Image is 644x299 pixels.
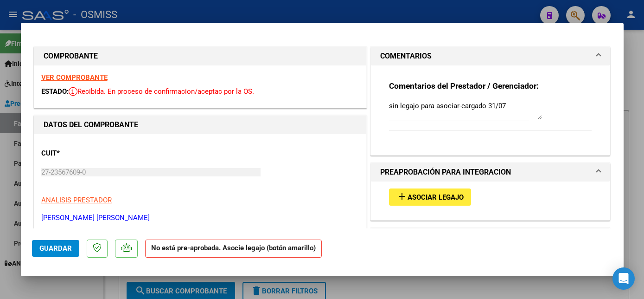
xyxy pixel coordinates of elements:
div: PREAPROBACIÓN PARA INTEGRACION [371,182,610,220]
span: Recibida. En proceso de confirmacion/aceptac por la OS. [69,87,254,96]
h1: PREAPROBACIÓN PARA INTEGRACION [380,167,511,178]
span: Asociar Legajo [408,193,464,201]
p: [PERSON_NAME] [PERSON_NAME] [41,213,359,223]
mat-expansion-panel-header: DOCUMENTACIÓN RESPALDATORIA [371,228,610,247]
span: Guardar [39,244,72,253]
strong: Comentarios del Prestador / Gerenciador: [389,81,539,91]
a: VER COMPROBANTE [41,73,108,82]
button: Asociar Legajo [389,188,471,206]
button: Guardar [32,240,79,257]
span: ANALISIS PRESTADOR [41,196,112,204]
div: Open Intercom Messenger [612,267,635,290]
h1: COMENTARIOS [380,51,432,62]
mat-icon: add [396,191,408,202]
strong: No está pre-aprobada. Asocie legajo (botón amarillo) [145,240,322,258]
strong: DATOS DEL COMPROBANTE [44,120,138,129]
mat-expansion-panel-header: PREAPROBACIÓN PARA INTEGRACION [371,163,610,182]
div: COMENTARIOS [371,65,610,155]
mat-expansion-panel-header: COMENTARIOS [371,47,610,65]
strong: COMPROBANTE [44,52,98,60]
span: ESTADO: [41,87,69,96]
p: CUIT [41,148,137,159]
